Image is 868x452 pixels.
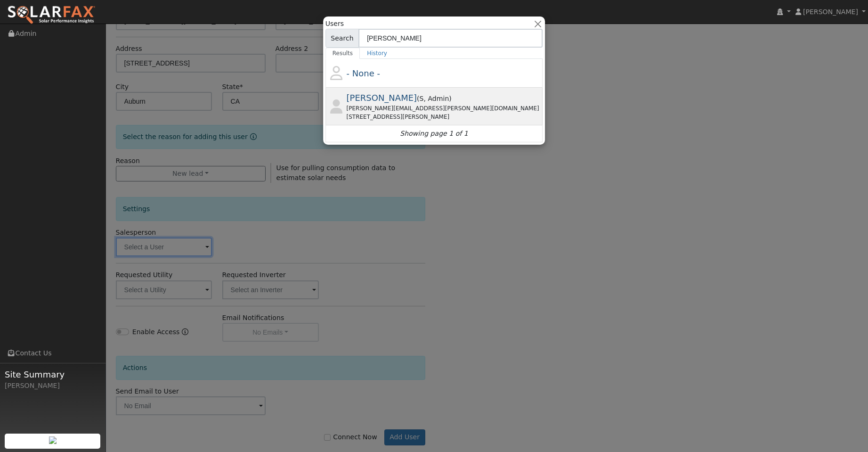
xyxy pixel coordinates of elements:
[7,5,96,25] img: SolarFax
[347,113,541,121] div: [STREET_ADDRESS][PERSON_NAME]
[5,368,101,381] span: Site Summary
[420,95,424,102] span: Salesperson
[49,436,57,444] img: retrieve
[325,48,360,59] a: Results
[347,104,541,113] div: [PERSON_NAME][EMAIL_ADDRESS][PERSON_NAME][DOMAIN_NAME]
[400,129,468,139] i: Showing page 1 of 1
[424,95,449,102] span: Admin
[360,48,394,59] a: History
[5,381,101,391] div: [PERSON_NAME]
[347,68,380,78] span: - None -
[417,95,452,102] span: ( )
[803,8,858,16] span: [PERSON_NAME]
[347,93,417,103] span: [PERSON_NAME]
[325,19,344,29] span: Users
[325,29,359,48] span: Search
